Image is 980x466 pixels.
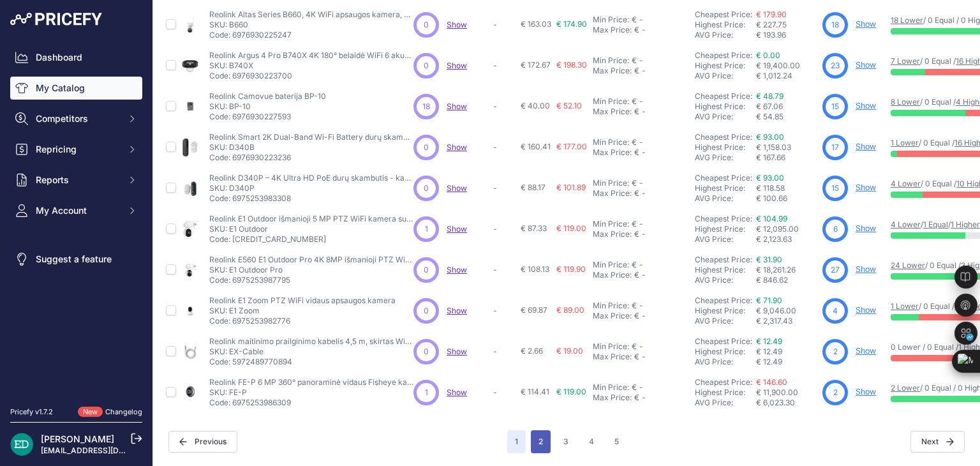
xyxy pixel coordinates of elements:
[756,183,785,193] span: € 118.58
[634,393,639,403] div: €
[756,255,782,264] a: € 31.90
[632,260,637,270] div: €
[756,61,800,70] span: € 19,400.00
[521,387,549,396] span: € 114.41
[556,223,586,233] span: € 119.00
[521,346,543,356] span: € 2.66
[695,153,756,163] div: AVG Price:
[425,387,428,398] span: 1
[891,15,923,25] a: 18 Lower
[695,357,756,367] div: AVG Price:
[447,265,467,274] a: Show
[424,142,429,153] span: 0
[695,296,752,305] a: Cheapest Price:
[756,336,782,346] a: € 12.49
[209,214,413,224] p: Reolink E1 Outdoor išmanioji 5 MP PTZ WiFi kamera su judesio prožektoriais
[593,137,629,147] div: Min Price:
[593,342,629,352] div: Min Price:
[209,173,413,183] p: Reolink D340P – 4K Ultra HD PoE durų skambutis - kamera
[10,77,142,100] a: My Catalog
[856,305,876,315] a: Show
[556,183,586,192] span: € 101.89
[756,153,817,163] div: € 167.66
[632,382,637,393] div: €
[447,61,467,70] a: Show
[10,407,53,417] div: Pricefy v1.7.2
[637,137,643,147] div: -
[856,19,876,29] a: Show
[634,66,639,76] div: €
[695,306,756,316] div: Highest Price:
[209,10,413,20] p: Reolink Altas Series B660, 4K WiFi apsaugos kamera, kupolinė, 8 MP, IP65
[891,56,920,66] a: 7 Lower
[639,188,646,199] div: -
[36,112,119,125] span: Competitors
[695,142,756,153] div: Highest Price:
[756,30,817,40] div: € 193.96
[756,296,782,305] a: € 71.90
[531,430,551,453] button: Go to page 2
[209,132,413,142] p: Reolink Smart 2K Dual-Band Wi-Fi Battery durų skambutis su 1:1 vaizdu nuo galvos iki kojų D340B
[209,101,326,112] p: SKU: BP-10
[10,248,142,271] a: Suggest a feature
[639,25,646,35] div: -
[891,383,920,393] a: 2 Lower
[695,265,756,275] div: Highest Price:
[556,430,576,453] button: Go to page 3
[639,270,646,280] div: -
[593,15,629,25] div: Min Price:
[521,101,550,110] span: € 40.00
[756,173,784,183] a: € 93.00
[521,142,551,151] span: € 160.41
[756,10,787,19] a: € 179.90
[637,260,643,270] div: -
[209,234,413,244] p: Code: [CREDIT_CARD_NUMBER]
[756,275,817,285] div: € 846.62
[424,19,429,31] span: 0
[856,60,876,70] a: Show
[695,347,756,357] div: Highest Price:
[493,224,516,234] p: -
[447,347,467,356] span: Show
[209,183,413,193] p: SKU: D340P
[831,60,840,71] span: 23
[632,219,637,229] div: €
[632,178,637,188] div: €
[695,316,756,326] div: AVG Price:
[209,255,413,265] p: Reolink E560 E1 Outdoor Pro 4K 8MP išmanioji PTZ Wi-Fi kamera su automatinio sekimo funkcija
[634,188,639,199] div: €
[695,30,756,40] div: AVG Price:
[493,142,516,153] p: -
[209,224,413,234] p: SKU: E1 Outdoor
[593,260,629,270] div: Min Price:
[756,398,817,408] div: € 6,023.30
[447,387,467,397] a: Show
[639,352,646,362] div: -
[521,183,546,192] span: € 88.17
[493,306,516,316] p: -
[637,96,643,107] div: -
[856,264,876,274] a: Show
[695,398,756,408] div: AVG Price:
[209,112,326,122] p: Code: 6976930227593
[695,336,752,346] a: Cheapest Price:
[695,234,756,244] div: AVG Price:
[209,347,413,357] p: SKU: EX-Cable
[695,275,756,285] div: AVG Price:
[521,223,547,233] span: € 87.33
[632,96,637,107] div: €
[637,15,643,25] div: -
[209,61,413,71] p: SKU: B740X
[634,147,639,158] div: €
[856,101,876,110] a: Show
[493,20,516,30] p: -
[493,61,516,71] p: -
[833,305,838,317] span: 4
[639,107,646,117] div: -
[637,382,643,393] div: -
[593,382,629,393] div: Min Price:
[556,264,586,274] span: € 119.90
[634,25,639,35] div: €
